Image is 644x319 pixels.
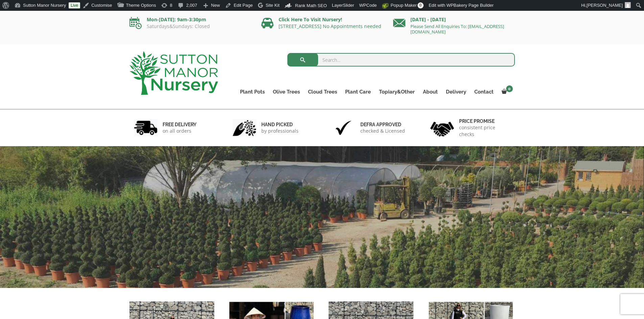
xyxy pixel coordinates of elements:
[304,87,341,97] a: Cloud Trees
[279,16,342,23] a: Click Here To Visit Nursery!
[419,87,442,97] a: About
[69,2,80,8] a: Live
[442,87,470,97] a: Delivery
[587,3,623,8] span: [PERSON_NAME]
[418,2,424,8] span: 0
[163,122,196,128] h6: FREE DELIVERY
[129,16,251,24] p: Mon-[DATE]: 9am-3:30pm
[261,122,299,128] h6: hand picked
[266,3,280,8] span: Site Kit
[506,85,513,92] span: 0
[459,118,510,124] h6: Price promise
[134,119,158,136] img: 1.jpg
[261,128,299,134] p: by professionals
[332,119,355,136] img: 3.jpg
[470,87,498,97] a: Contact
[393,16,515,24] p: [DATE] - [DATE]
[287,53,515,67] input: Search...
[295,3,327,8] span: Rank Math SEO
[341,87,375,97] a: Plant Care
[459,124,510,138] p: consistent price checks
[410,23,504,35] a: Please Send All Enquiries To: [EMAIL_ADDRESS][DOMAIN_NAME]
[279,23,381,29] a: [STREET_ADDRESS] No Appointments needed
[498,87,515,97] a: 0
[163,128,196,134] p: on all orders
[360,128,405,134] p: checked & Licensed
[360,122,405,128] h6: Defra approved
[129,51,218,95] img: logo
[375,87,419,97] a: Topiary&Other
[233,119,256,136] img: 2.jpg
[269,87,304,97] a: Olive Trees
[129,24,251,29] p: Saturdays&Sundays: Closed
[236,87,269,97] a: Plant Pots
[430,117,454,138] img: 4.jpg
